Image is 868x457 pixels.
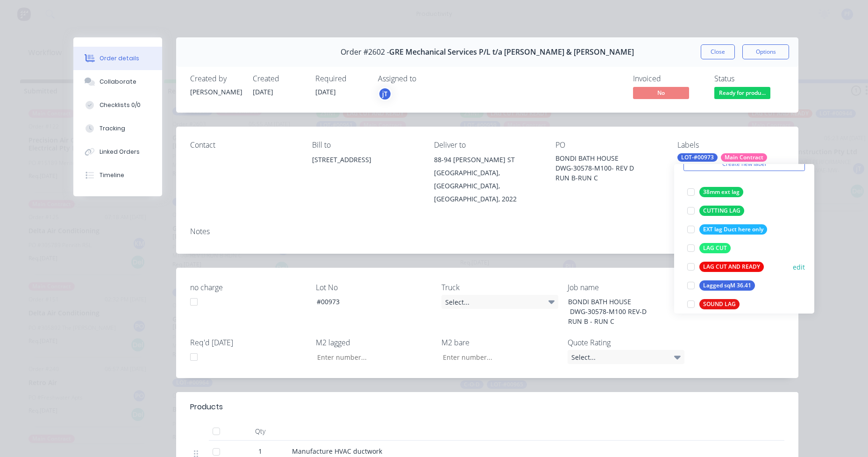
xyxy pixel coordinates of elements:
div: #00973 [309,295,426,308]
div: Tracking [100,124,125,133]
span: [DATE] [315,87,336,96]
div: Collaborate [100,78,136,86]
input: Enter number... [435,350,558,364]
div: Order details [100,54,139,63]
button: Checklists 0/0 [73,93,162,117]
button: Linked Orders [73,140,162,164]
div: BONDI BATH HOUSE DWG-30578-M100- REV D RUN B-RUN C [555,153,662,183]
label: Job name [568,282,684,293]
button: Ready for produ... [714,87,770,101]
button: Options [742,44,789,59]
span: [DATE] [253,87,273,96]
span: 1 [258,446,262,456]
button: Timeline [73,164,162,187]
button: LAG CUT AND READY [683,260,768,273]
div: LAG CUT [699,243,731,253]
span: GRE Mechanical Services P/L t/a [PERSON_NAME] & [PERSON_NAME] [389,48,634,57]
label: Truck [441,282,558,293]
button: Collaborate [73,70,162,93]
label: Quote Rating [568,337,684,348]
div: Invoiced [633,74,703,83]
span: Ready for produ... [714,87,770,99]
label: M2 lagged [316,337,433,348]
div: Created [253,74,304,83]
div: EXT lag Duct here only [699,224,767,235]
div: Bill to [312,141,419,150]
div: Notes [190,227,784,236]
button: Order details [73,47,162,70]
label: M2 bare [441,337,558,348]
div: 88-94 [PERSON_NAME] ST [434,153,541,166]
div: [PERSON_NAME] [190,87,242,97]
div: Lagged sqM 36.41 [699,280,755,291]
button: Create new label [683,157,805,171]
div: Linked Orders [100,148,140,156]
div: [GEOGRAPHIC_DATA], [GEOGRAPHIC_DATA], [GEOGRAPHIC_DATA], 2022 [434,166,541,206]
span: Order #2602 - [341,48,389,57]
div: 38mm ext lag [699,187,743,197]
div: [STREET_ADDRESS] [312,153,419,183]
div: 88-94 [PERSON_NAME] ST[GEOGRAPHIC_DATA], [GEOGRAPHIC_DATA], [GEOGRAPHIC_DATA], 2022 [434,153,541,206]
button: LAG CUT [683,242,734,255]
label: Req'd [DATE] [190,337,307,348]
div: SOUND LAG [699,299,740,309]
span: Manufacture HVAC ductwork [292,447,382,456]
div: Deliver to [434,141,541,150]
div: [STREET_ADDRESS] [312,153,419,166]
div: PO [555,141,662,150]
button: edit [793,262,805,272]
div: Select... [568,350,684,364]
div: LAG CUT AND READY [699,262,764,272]
div: Created by [190,74,242,83]
span: No [633,87,689,99]
div: Required [315,74,367,83]
div: Labels [677,141,784,150]
div: Select... [441,295,558,309]
div: Assigned to [378,74,471,83]
input: Enter number... [309,350,433,364]
div: Products [190,401,223,413]
div: BONDI BATH HOUSE DWG-30578-M100 REV-D RUN B - RUN C [561,295,677,328]
div: Qty [232,422,288,441]
button: Tracking [73,117,162,140]
div: Timeline [100,171,124,179]
button: Lagged sqM 36.41 [683,279,759,292]
button: CUTTING LAG [683,204,748,217]
label: no charge [190,282,307,293]
div: Status [714,74,784,83]
button: EXT lag Duct here only [683,223,771,236]
button: Close [701,44,735,59]
div: Checklists 0/0 [100,101,141,109]
label: Lot No [316,282,433,293]
div: Contact [190,141,297,150]
button: 38mm ext lag [683,186,747,199]
button: SOUND LAG [683,298,743,311]
div: CUTTING LAG [699,206,744,216]
div: LOT-#00973 [677,153,718,162]
div: Main Contract [721,153,767,162]
button: jT [378,87,392,101]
